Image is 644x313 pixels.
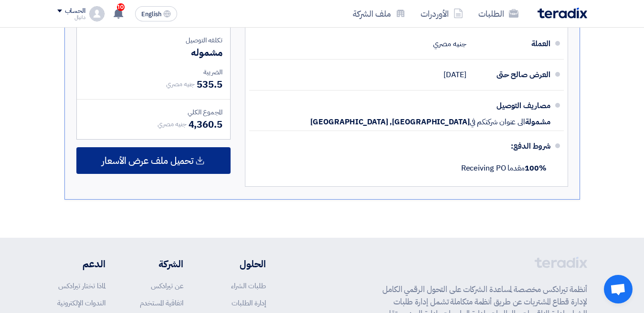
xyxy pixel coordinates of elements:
span: الى عنوان شركتكم في [470,117,525,127]
span: مشموله [191,45,222,60]
span: جنيه مصري [166,79,195,89]
img: Teradix logo [538,8,587,19]
div: تكلفه التوصيل [84,35,222,45]
div: المجموع الكلي [84,107,222,117]
li: الحلول [212,257,266,271]
span: تحميل ملف عرض الأسعار [102,156,193,165]
a: Open chat [604,275,633,303]
a: عن تيرادكس [151,281,183,291]
li: الدعم [57,257,106,271]
a: الطلبات [471,2,526,25]
div: جنيه مصري [433,35,466,53]
a: الأوردرات [413,2,471,25]
button: English [135,6,177,21]
div: العملة [474,32,550,55]
span: 10 [117,3,125,11]
span: English [141,11,161,18]
div: دانيال [57,15,85,20]
li: الشركة [134,257,183,271]
a: ملف الشركة [345,2,413,25]
span: مشمولة [525,117,550,127]
span: [DATE] [443,70,466,80]
span: 535.5 [197,77,222,91]
img: profile_test.png [89,6,105,21]
a: الندوات الإلكترونية [57,298,106,308]
div: الضريبة [84,67,222,77]
span: [GEOGRAPHIC_DATA], [GEOGRAPHIC_DATA] [310,117,469,127]
span: جنيه مصري [158,119,186,129]
div: العرض صالح حتى [474,63,550,86]
div: شروط الدفع: [264,135,550,158]
a: إدارة الطلبات [232,298,266,308]
div: مصاريف التوصيل [474,94,550,117]
div: الحساب [65,7,85,15]
span: 4,360.5 [189,117,222,131]
strong: 100% [525,162,547,174]
a: طلبات الشراء [231,281,266,291]
span: مقدما Receiving PO [461,162,547,174]
a: اتفاقية المستخدم [140,298,183,308]
a: لماذا تختار تيرادكس [58,281,106,291]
